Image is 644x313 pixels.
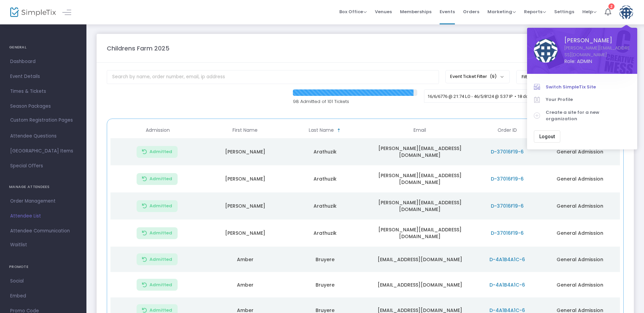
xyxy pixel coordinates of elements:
[516,70,561,84] button: Filter Options
[534,93,630,106] a: Your Profile
[400,3,431,20] span: Memberships
[107,70,439,84] input: Search by name, order number, email, ip address
[137,253,178,265] button: Admitted
[285,138,365,165] td: Arathuzik
[365,165,474,192] td: [PERSON_NAME][EMAIL_ADDRESS][DOMAIN_NAME]
[205,138,285,165] td: [PERSON_NAME]
[10,57,76,66] span: Dashboard
[9,41,77,54] h4: GENERAL
[149,282,172,288] span: Admitted
[534,130,560,143] button: Logout
[149,176,172,182] span: Admitted
[10,102,76,111] span: Season Packages
[339,8,367,15] span: Box Office
[564,58,630,65] span: Role: ADMIN
[293,98,417,105] p: 98 Admitted of 101 Tickets
[205,165,285,192] td: [PERSON_NAME]
[498,127,517,133] span: Order ID
[10,227,76,235] span: Attendee Communication
[463,3,479,20] span: Orders
[137,173,178,185] button: Admitted
[445,70,510,83] button: Event Ticket Filter(9)
[487,8,516,15] span: Marketing
[546,84,630,90] span: Switch SimpleTix Site
[10,147,76,155] span: [GEOGRAPHIC_DATA] Items
[285,192,365,220] td: Arathuzik
[491,203,524,209] span: D-37016F19-6
[107,44,169,53] m-panel-title: Childrens Farm 2025
[490,74,497,79] span: (9)
[10,87,76,96] span: Times & Tickets
[233,127,258,133] span: First Name
[10,132,76,141] span: Attendee Questions
[564,45,630,58] a: [PERSON_NAME][EMAIL_ADDRESS][DOMAIN_NAME]
[285,272,365,297] td: Bruyere
[540,138,620,165] td: General Admission
[285,247,365,272] td: Bruyere
[137,279,178,291] button: Admitted
[10,72,76,81] span: Event Details
[489,256,525,263] span: D-4A1B4A1C-6
[534,81,630,93] a: Switch SimpleTix Site
[564,36,630,45] span: [PERSON_NAME]
[534,106,630,125] a: Create a site for a new organization
[608,3,615,9] div: 2
[414,127,426,133] span: Email
[336,128,342,133] span: Sortable
[539,134,555,139] span: Logout
[10,242,27,248] span: Waitlist
[10,162,76,170] span: Special Offers
[489,281,525,288] span: D-4A1B4A1C-6
[205,247,285,272] td: Amber
[205,272,285,297] td: Amber
[285,165,365,192] td: Arathuzik
[10,292,76,300] span: Embed
[365,220,474,247] td: [PERSON_NAME][EMAIL_ADDRESS][DOMAIN_NAME]
[10,117,73,124] span: Custom Registration Pages
[309,127,334,133] span: Last Name
[365,247,474,272] td: [EMAIL_ADDRESS][DOMAIN_NAME]
[540,192,620,220] td: General Admission
[146,127,170,133] span: Admission
[546,96,630,103] span: Your Profile
[546,109,630,122] span: Create a site for a new organization
[540,220,620,247] td: General Admission
[205,192,285,220] td: [PERSON_NAME]
[582,8,597,15] span: Help
[440,3,455,20] span: Events
[491,230,524,236] span: D-37016F19-6
[10,212,76,221] span: Attendee List
[540,247,620,272] td: General Admission
[137,200,178,212] button: Admitted
[149,203,172,209] span: Admitted
[491,148,524,155] span: D-37016F19-6
[205,220,285,247] td: [PERSON_NAME]
[285,220,365,247] td: Arathuzik
[10,277,76,286] span: Social
[491,175,524,182] span: D-37016F19-6
[137,227,178,239] button: Admitted
[365,272,474,297] td: [EMAIL_ADDRESS][DOMAIN_NAME]
[375,3,392,20] span: Venues
[9,260,77,274] h4: PROMOTE
[149,308,172,313] span: Admitted
[524,8,546,15] span: Reports
[149,257,172,262] span: Admitted
[540,165,620,192] td: General Admission
[540,272,620,297] td: General Admission
[149,230,172,236] span: Admitted
[10,197,76,206] span: Order Management
[365,192,474,220] td: [PERSON_NAME][EMAIL_ADDRESS][DOMAIN_NAME]
[137,146,178,158] button: Admitted
[149,149,172,154] span: Admitted
[365,138,474,165] td: [PERSON_NAME][EMAIL_ADDRESS][DOMAIN_NAME]
[554,3,574,20] span: Settings
[9,180,77,194] h4: MANAGE ATTENDEES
